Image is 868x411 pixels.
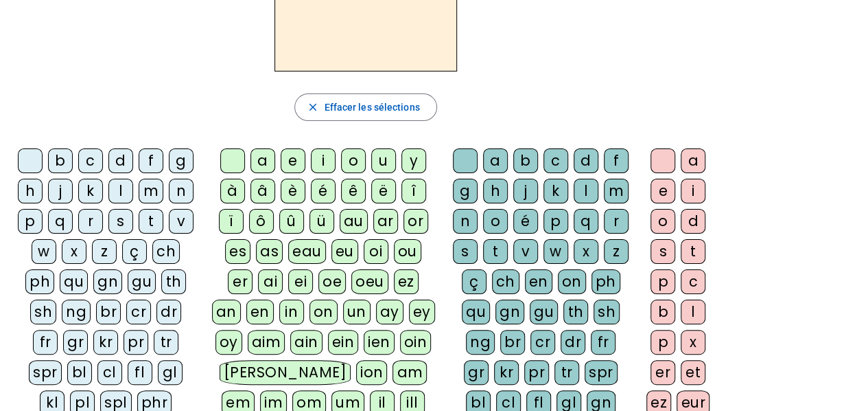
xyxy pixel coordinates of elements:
div: on [558,269,586,294]
div: î [401,179,426,203]
div: sh [30,300,56,324]
div: a [250,148,275,173]
div: au [340,209,368,234]
div: gl [158,360,183,385]
div: à [220,179,245,203]
div: v [169,209,193,234]
span: Effacer les sélections [324,99,419,115]
div: i [311,148,336,173]
button: Effacer les sélections [294,93,436,121]
div: dr [561,330,585,355]
div: eau [288,239,326,264]
div: ç [122,239,147,264]
div: q [48,209,73,234]
div: ë [371,179,396,203]
div: fl [128,360,152,385]
div: b [650,300,675,324]
div: kr [93,330,118,355]
div: p [650,269,675,294]
div: ph [25,269,54,294]
div: t [139,209,163,234]
div: oy [215,330,242,355]
div: â [250,179,275,203]
div: r [604,209,629,234]
div: w [32,239,56,264]
div: cr [126,300,151,324]
div: è [281,179,305,203]
div: oin [400,330,432,355]
div: c [543,148,568,173]
div: p [543,209,568,234]
div: c [681,269,705,294]
div: in [279,300,304,324]
div: ph [591,269,620,294]
div: gn [93,269,122,294]
div: f [139,148,163,173]
div: x [574,239,598,264]
div: th [563,300,588,324]
div: ez [394,269,419,294]
div: ai [258,269,283,294]
div: oe [318,269,346,294]
div: n [453,209,478,234]
div: ey [409,300,435,324]
div: y [401,148,426,173]
div: an [212,300,241,324]
div: ien [364,330,395,355]
div: ï [219,209,244,234]
div: on [309,300,338,324]
div: eu [331,239,358,264]
div: d [574,148,598,173]
div: l [108,179,133,203]
div: ng [466,330,495,355]
div: c [78,148,103,173]
div: br [96,300,121,324]
div: en [525,269,552,294]
div: pr [124,330,148,355]
div: gr [63,330,88,355]
div: t [681,239,705,264]
div: en [246,300,274,324]
div: o [341,148,366,173]
div: h [18,179,43,203]
div: i [681,179,705,203]
div: pr [524,360,549,385]
div: kr [494,360,519,385]
div: oi [364,239,388,264]
div: [PERSON_NAME] [220,360,351,385]
div: x [681,330,705,355]
div: es [225,239,250,264]
div: v [513,239,538,264]
div: é [513,209,538,234]
div: l [574,179,598,203]
div: oeu [351,269,388,294]
div: b [513,148,538,173]
div: g [453,179,478,203]
div: a [681,148,705,173]
div: spr [29,360,62,385]
div: o [650,209,675,234]
div: ng [62,300,91,324]
div: j [48,179,73,203]
div: ch [492,269,519,294]
div: k [543,179,568,203]
div: er [228,269,253,294]
div: et [681,360,705,385]
div: e [650,179,675,203]
div: th [161,269,186,294]
div: m [604,179,629,203]
div: ion [356,360,388,385]
div: qu [60,269,88,294]
div: er [650,360,675,385]
div: a [483,148,508,173]
div: fr [591,330,615,355]
div: ei [288,269,313,294]
div: ch [152,239,180,264]
div: or [403,209,428,234]
div: qu [462,300,490,324]
div: gu [128,269,156,294]
div: ar [373,209,398,234]
mat-icon: close [306,101,318,113]
div: gu [530,300,558,324]
div: d [108,148,133,173]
